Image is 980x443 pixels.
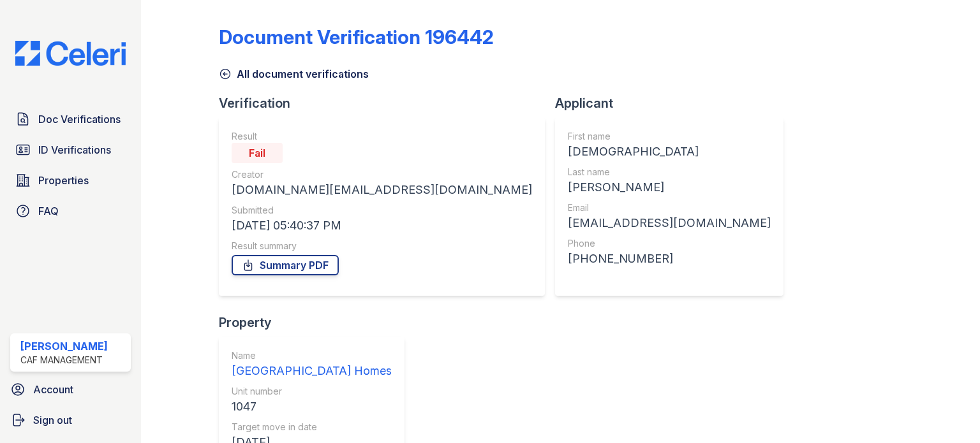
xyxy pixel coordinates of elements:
a: Sign out [5,407,136,433]
div: Submitted [232,204,532,217]
div: [DOMAIN_NAME][EMAIL_ADDRESS][DOMAIN_NAME] [232,181,532,199]
a: Properties [10,168,131,193]
a: ID Verifications [10,137,131,163]
div: 1047 [232,398,392,416]
span: ID Verifications [38,142,111,157]
a: All document verifications [219,66,369,82]
div: Fail [232,143,283,163]
div: Result summary [232,240,532,252]
div: [GEOGRAPHIC_DATA] Homes [232,362,392,380]
div: [DATE] 05:40:37 PM [232,217,532,235]
div: Name [232,349,392,362]
div: [DEMOGRAPHIC_DATA] [568,143,771,161]
div: Target move in date [232,421,392,433]
div: First name [568,130,771,143]
a: Name [GEOGRAPHIC_DATA] Homes [232,349,392,380]
a: Summary PDF [232,255,339,275]
div: Creator [232,168,532,181]
span: Properties [38,173,89,188]
div: Verification [219,94,555,112]
a: Account [5,377,136,402]
span: Doc Verifications [38,112,121,127]
div: Document Verification 196442 [219,25,494,48]
div: Result [232,130,532,143]
div: [EMAIL_ADDRESS][DOMAIN_NAME] [568,214,771,232]
div: Email [568,201,771,214]
div: Unit number [232,385,392,398]
span: Sign out [33,412,72,428]
span: Account [33,382,73,397]
div: [PHONE_NUMBER] [568,250,771,268]
div: Phone [568,237,771,250]
div: Last name [568,166,771,178]
span: FAQ [38,203,59,219]
div: Property [219,314,415,331]
img: CE_Logo_Blue-a8612792a0a2168367f1c8372b55b34899dd931a85d93a1a3d3e32e68fde9ad4.png [5,41,136,66]
iframe: chat widget [926,392,967,430]
a: Doc Verifications [10,106,131,132]
div: [PERSON_NAME] [20,338,108,354]
a: FAQ [10,198,131,224]
div: Applicant [555,94,794,112]
div: CAF Management [20,354,108,367]
div: [PERSON_NAME] [568,178,771,196]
